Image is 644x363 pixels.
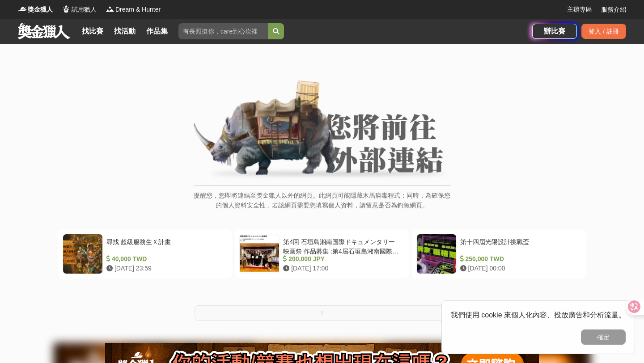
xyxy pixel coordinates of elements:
[78,25,107,38] a: 找比賽
[106,4,114,13] img: Logo
[106,254,224,264] div: 40,000 TWD
[601,5,626,14] a: 服務介紹
[178,23,268,39] input: 有長照挺你，care到心坎裡！青春出手，拍出照顧 影音徵件活動
[110,25,139,38] a: 找活動
[567,5,592,14] a: 主辦專區
[451,311,626,319] span: 我們使用 cookie 來個人化內容、投放廣告和分析流量。
[460,237,578,254] div: 第十四屆光陽設計挑戰盃
[581,329,626,345] button: 確定
[412,229,586,279] a: 第十四屆光陽設計挑戰盃 250,000 TWD [DATE] 00:00
[460,264,578,273] div: [DATE] 00:00
[62,4,71,13] img: Logo
[58,229,232,279] a: 尋找 超級服務生Ｘ計畫 40,000 TWD [DATE] 23:59
[460,254,578,264] div: 250,000 TWD
[283,237,401,254] div: 第4回 石垣島湘南国際ドキュメンタリー映画祭 作品募集 :第4屆石垣島湘南國際紀錄片電影節作品徵集
[194,80,451,181] img: External Link Banner
[106,5,161,14] a: LogoDream & Hunter
[143,25,171,38] a: 作品集
[18,4,27,13] img: Logo
[106,237,224,254] div: 尋找 超級服務生Ｘ計畫
[283,254,401,264] div: 200,000 JPY
[28,5,53,14] span: 獎金獵人
[18,5,53,14] a: Logo獎金獵人
[283,264,401,273] div: [DATE] 17:00
[115,5,161,14] span: Dream & Hunter
[194,190,451,219] p: 提醒您，您即將連結至獎金獵人以外的網頁。此網頁可能隱藏木馬病毒程式；同時，為確保您的個人資料安全性，若該網頁需要您填寫個人資料，請留意是否為釣魚網頁。
[581,24,626,39] div: 登入 / 註冊
[62,5,97,14] a: Logo試用獵人
[106,264,224,273] div: [DATE] 23:59
[195,305,449,321] button: 2
[235,229,409,279] a: 第4回 石垣島湘南国際ドキュメンタリー映画祭 作品募集 :第4屆石垣島湘南國際紀錄片電影節作品徵集 200,000 JPY [DATE] 17:00
[72,5,97,14] span: 試用獵人
[532,24,577,39] a: 辦比賽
